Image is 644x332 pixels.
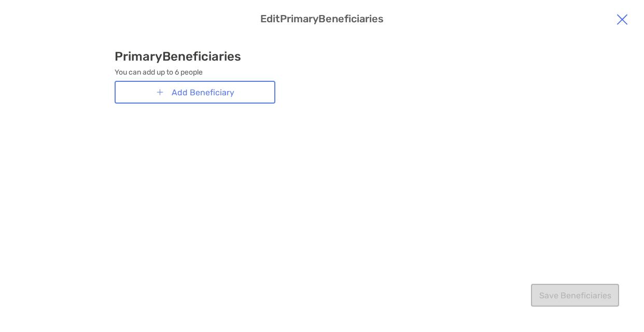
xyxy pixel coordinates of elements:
[115,68,275,77] span: You can add up to 6 people
[115,49,275,64] h3: Primary Beneficiaries
[12,12,632,25] h3: Edit Primary Beneficiaries
[115,81,275,104] button: Add Beneficiary
[156,89,164,96] img: button icon
[616,13,628,25] img: cross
